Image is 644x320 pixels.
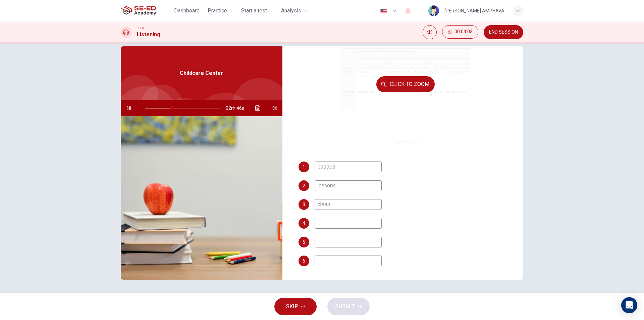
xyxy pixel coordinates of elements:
[137,26,144,31] span: CEFR
[208,7,227,15] span: Practice
[444,7,504,15] div: [PERSON_NAME] AMPHAVA
[274,298,317,315] button: SKIP
[286,302,298,311] span: SKIP
[121,4,171,17] a: SE-ED Academy logo
[180,69,223,77] span: Childcare Center
[489,30,518,35] span: END SESSION
[303,183,305,188] span: 2
[171,5,202,17] button: Dashboard
[238,5,276,17] button: Start a test
[241,7,267,15] span: Start a test
[454,29,473,35] span: 00:04:03
[303,240,305,244] span: 5
[281,7,301,15] span: Analysis
[303,221,305,226] span: 4
[278,5,310,17] button: Analysis
[226,100,250,116] span: 02m 46s
[423,25,437,39] div: Mute
[484,25,523,39] button: END SESSION
[121,4,156,17] img: SE-ED Academy logo
[205,5,236,17] button: Practice
[379,8,388,13] img: en
[303,202,305,207] span: 3
[174,7,200,15] span: Dashboard
[428,5,439,16] img: Profile picture
[121,116,282,280] img: Childcare Center
[253,100,263,116] button: Click to see the audio transcription
[442,25,478,39] button: 00:04:03
[442,25,478,39] div: Hide
[376,76,435,92] button: Click to Zoom
[303,165,305,169] span: 1
[303,259,305,263] span: 6
[137,31,160,39] h1: Listening
[621,297,637,313] div: Open Intercom Messenger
